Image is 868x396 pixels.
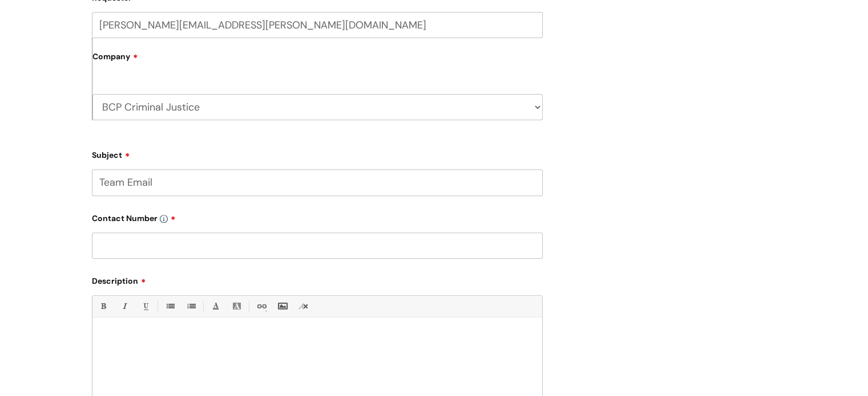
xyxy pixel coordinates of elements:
a: Italic (Ctrl-I) [117,299,131,313]
label: Company [92,48,543,74]
img: info-icon.svg [160,215,168,223]
a: Font Color [208,299,223,313]
a: • Unordered List (Ctrl-Shift-7) [163,299,177,313]
a: 1. Ordered List (Ctrl-Shift-8) [184,299,198,313]
a: Link [254,299,268,313]
label: Subject [92,146,543,160]
a: Remove formatting (Ctrl-\) [296,299,310,313]
a: Underline(Ctrl-U) [138,299,152,313]
a: Back Color [229,299,244,313]
label: Description [92,272,543,286]
a: Insert Image... [275,299,289,313]
input: Email [92,12,543,38]
label: Contact Number [92,210,543,223]
a: Bold (Ctrl-B) [96,299,110,313]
